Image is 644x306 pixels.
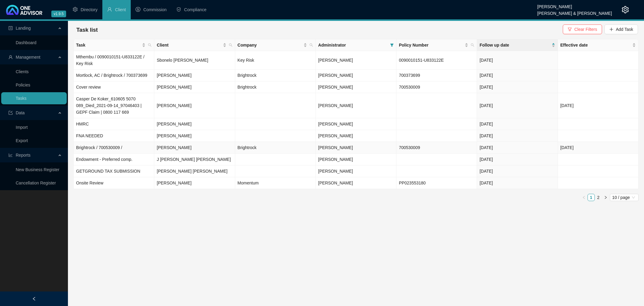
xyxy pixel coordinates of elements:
[610,194,639,201] div: Page Size
[477,118,558,130] td: [DATE]
[16,153,30,158] span: Reports
[184,7,207,12] span: Compliance
[477,165,558,177] td: [DATE]
[477,51,558,70] td: [DATE]
[399,42,463,48] span: Policy Number
[154,177,235,189] td: [PERSON_NAME]
[318,122,353,126] span: [PERSON_NAME]
[604,196,607,199] span: right
[16,110,25,115] span: Data
[16,55,40,60] span: Management
[154,70,235,81] td: [PERSON_NAME]
[74,118,154,130] td: HMRC
[558,93,639,118] td: [DATE]
[143,7,167,12] span: Commission
[76,42,141,48] span: Task
[16,167,59,172] a: New Business Register
[477,177,558,189] td: [DATE]
[51,11,66,17] span: v1.9.5
[396,142,477,154] td: 700530009
[154,93,235,118] td: [PERSON_NAME]
[8,153,13,157] span: line-chart
[582,196,586,199] span: left
[580,194,588,201] button: left
[318,73,353,78] span: [PERSON_NAME]
[563,24,602,34] button: Clear Filters
[74,81,154,93] td: Cover review
[477,154,558,165] td: [DATE]
[235,142,316,154] td: Brightrock
[558,39,639,51] th: Effective date
[74,51,154,70] td: Mthembu / 0090010151-U833122E / Key Risk
[318,58,353,63] span: [PERSON_NAME]
[16,96,27,101] a: Tasks
[154,130,235,142] td: [PERSON_NAME]
[74,39,154,51] th: Task
[308,41,314,50] span: search
[6,5,42,15] img: 2df55531c6924b55f21c4cf5d4484680-logo-light.svg
[318,42,388,48] span: Administrator
[477,93,558,118] td: [DATE]
[74,130,154,142] td: FNA NEEDED
[154,118,235,130] td: [PERSON_NAME]
[229,43,232,47] span: search
[228,41,234,50] span: search
[16,40,37,45] a: Dashboard
[32,297,36,301] span: left
[74,142,154,154] td: Brightrock / 700530009 /
[154,39,235,51] th: Client
[74,154,154,165] td: Endowment - Preferred comp.
[318,85,353,90] span: [PERSON_NAME]
[580,194,588,201] li: Previous Page
[154,81,235,93] td: [PERSON_NAME]
[537,2,612,8] div: [PERSON_NAME]
[74,70,154,81] td: Mortlock, AC / Brightrock / 700373699
[107,7,112,12] span: user
[73,7,78,12] span: setting
[115,7,126,12] span: Client
[235,39,316,51] th: Company
[8,55,13,59] span: user
[396,39,477,51] th: Policy Number
[389,41,395,50] span: filter
[477,81,558,93] td: [DATE]
[396,81,477,93] td: 700530009
[560,42,631,48] span: Effective date
[612,194,636,201] span: 10 / page
[176,7,181,12] span: safety
[8,111,13,115] span: import
[16,83,30,87] a: Policies
[574,26,597,33] span: Clear Filters
[595,194,602,201] li: 2
[616,26,633,33] span: Add Task
[318,145,353,150] span: [PERSON_NAME]
[81,7,98,12] span: Directory
[238,42,302,48] span: Company
[76,27,98,33] span: Task list
[396,177,477,189] td: PP023553180
[74,165,154,177] td: GETGROUND TAX SUBMISSION
[16,125,28,130] a: Import
[235,70,316,81] td: Brightrock
[147,41,153,50] span: search
[390,43,394,47] span: filter
[479,42,550,48] span: Follow up date
[16,181,56,185] a: Cancellation Register
[235,81,316,93] td: Brightrock
[469,41,476,50] span: search
[16,26,31,31] span: Landing
[136,7,140,12] span: dollar
[602,194,609,201] button: right
[74,177,154,189] td: Onsite Review
[154,51,235,70] td: Sbonelo [PERSON_NAME]
[318,157,353,162] span: [PERSON_NAME]
[235,177,316,189] td: Momentum
[318,169,353,174] span: [PERSON_NAME]
[609,27,614,31] span: plus
[318,181,353,185] span: [PERSON_NAME]
[318,103,353,108] span: [PERSON_NAME]
[537,8,612,15] div: [PERSON_NAME] & [PERSON_NAME]
[477,70,558,81] td: [DATE]
[396,51,477,70] td: 0090010151-U833122E
[558,142,639,154] td: [DATE]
